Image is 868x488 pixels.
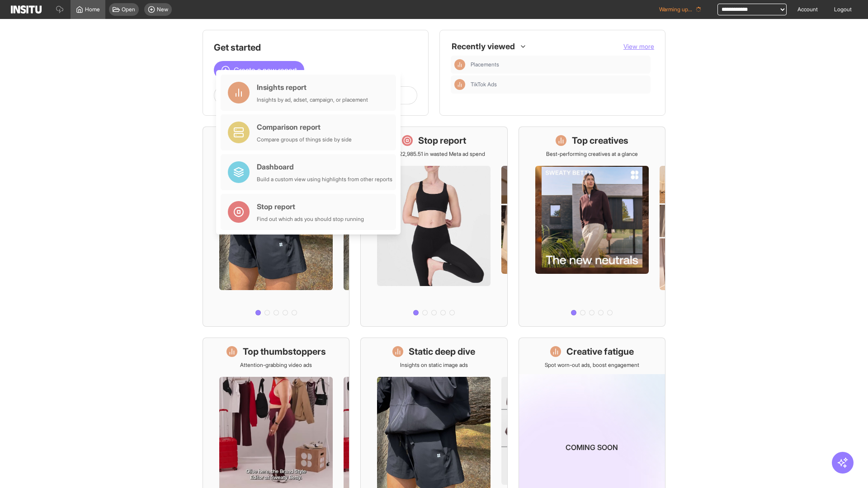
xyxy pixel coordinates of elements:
[157,6,168,13] span: New
[240,361,312,369] p: Attention-grabbing video ads
[257,136,352,143] div: Compare groups of things side by side
[409,345,475,358] h1: Static deep dive
[383,150,485,158] p: Save £22,985.51 in wasted Meta ad spend
[454,59,465,70] div: Insights
[454,79,465,90] div: Insights
[257,176,392,183] div: Build a custom view using highlights from other reports
[659,6,692,13] span: Warming up...
[623,42,654,51] button: View more
[234,65,297,75] span: Create a new report
[257,161,392,172] div: Dashboard
[122,6,135,13] span: Open
[214,61,304,79] button: Create a new report
[203,127,349,327] a: What's live nowSee all active ads instantly
[360,127,507,327] a: Stop reportSave £22,985.51 in wasted Meta ad spend
[257,201,364,212] div: Stop report
[257,96,368,103] div: Insights by ad, adset, campaign, or placement
[418,134,466,147] h1: Stop report
[519,127,665,327] a: Top creativesBest-performing creatives at a glance
[623,42,654,50] span: View more
[471,81,647,88] span: TikTok Ads
[257,216,364,223] div: Find out which ads you should stop running
[243,345,326,358] h1: Top thumbstoppers
[214,41,417,54] h1: Get started
[400,361,468,369] p: Insights on static image ads
[85,6,100,13] span: Home
[257,82,368,93] div: Insights report
[11,5,42,14] img: Logo
[546,150,638,158] p: Best-performing creatives at a glance
[471,61,647,68] span: Placements
[572,134,628,147] h1: Top creatives
[471,81,497,88] span: TikTok Ads
[471,61,499,68] span: Placements
[257,122,352,132] div: Comparison report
